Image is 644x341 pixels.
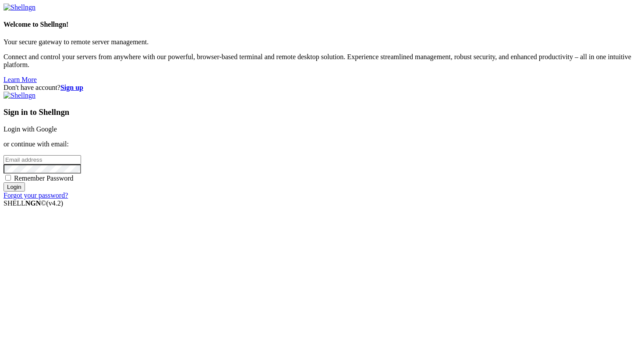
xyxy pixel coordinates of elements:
[4,84,640,92] div: Don't have account?
[4,192,68,199] a: Forgot your password?
[4,140,640,148] p: or continue with email:
[4,53,640,69] p: Connect and control your servers from anywhere with our powerful, browser-based terminal and remo...
[4,107,640,117] h3: Sign in to Shellngn
[4,92,35,99] img: Shellngn
[4,155,81,164] input: Email address
[4,199,63,207] span: SHELL ©
[4,182,25,192] input: Login
[4,4,35,11] img: Shellngn
[25,199,41,207] b: NGN
[60,84,83,91] a: Sign up
[4,76,37,83] a: Learn More
[4,38,640,46] p: Your secure gateway to remote server management.
[14,174,74,182] span: Remember Password
[46,199,64,207] span: 4.2.0
[5,175,11,181] input: Remember Password
[4,125,57,133] a: Login with Google
[4,21,640,28] h4: Welcome to Shellngn!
